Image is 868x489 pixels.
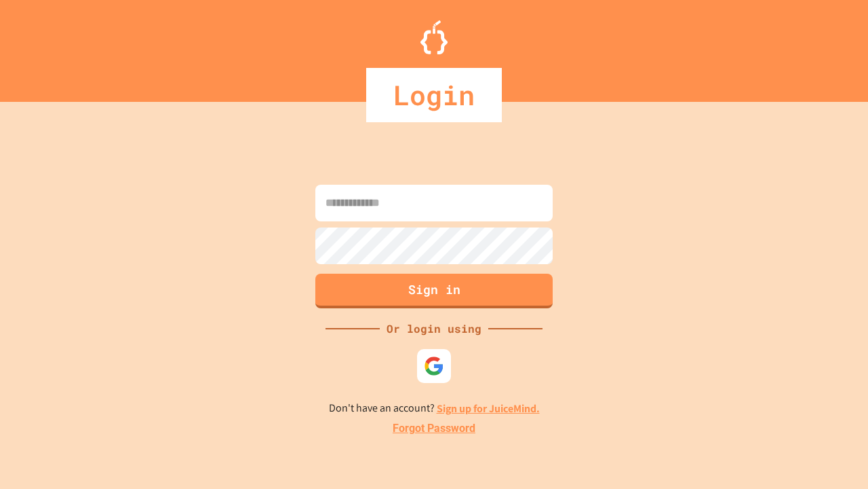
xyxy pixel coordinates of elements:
[315,274,553,308] button: Sign in
[424,356,444,376] img: google-icon.svg
[329,400,540,417] p: Don't have an account?
[380,321,488,337] div: Or login using
[437,401,540,416] a: Sign up for JuiceMind.
[420,20,448,54] img: Logo.svg
[393,420,475,437] a: Forgot Password
[366,68,502,122] div: Login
